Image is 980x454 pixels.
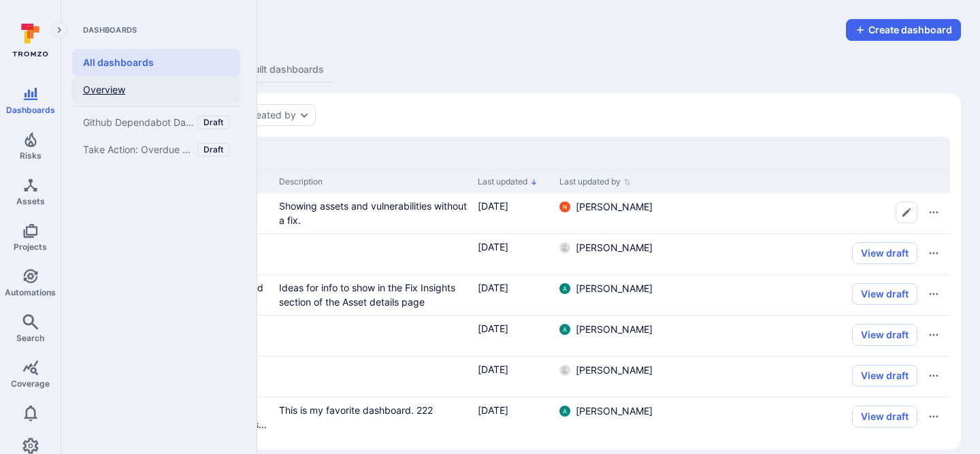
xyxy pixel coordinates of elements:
div: Cell for Description [274,316,472,356]
img: ACg8ocJiZrMuo5LAok5xNfsmguacofL_8FY3O0gKVYidloQwf3hTJA=s96-c [559,242,570,253]
a: Pre-built dashboards [220,57,332,82]
img: ACg8ocLSa5mPYBaXNx3eFu_EmspyJX0laNWN7cXOFirfQ7srZveEpg=s96-c [559,406,570,417]
img: ACg8ocLSa5mPYBaXNx3eFu_EmspyJX0laNWN7cXOFirfQ7srZveEpg=s96-c [559,324,570,335]
span: Dashboards [6,105,55,115]
a: Overview [72,76,240,103]
button: Sort by Last updated by [559,176,631,187]
div: Cell for [670,398,950,438]
img: ACg8ocLf8WwTkw2ChAWZ9MeIoQIBWbvPCpGOHrKBBoi9dXc2H9qKww=s96-c [559,365,570,376]
a: [PERSON_NAME] [559,363,653,377]
div: Neeren Patki [559,201,570,212]
button: Row actions menu [923,365,945,387]
span: Automations [5,287,56,297]
a: [PERSON_NAME] [559,241,653,255]
span: [DATE] [478,200,508,212]
span: [DATE] [478,282,508,293]
button: View draft [852,283,917,305]
span: [PERSON_NAME] [576,241,653,255]
div: dashboards tabs [80,57,961,82]
button: Expand dropdown [299,110,310,120]
button: View draft [852,365,917,387]
span: [DATE] [478,404,508,416]
div: Cell for [670,316,950,356]
button: Row actions menu [923,324,945,346]
div: Cell for Last updated by [554,275,670,315]
div: Cell for [670,234,950,274]
div: Deepak Srivastava [559,365,570,376]
div: Cell for Description [274,357,472,397]
span: Assets [16,196,45,206]
div: Cell for Last updated [472,398,554,438]
div: Cell for Last updated by [554,193,670,233]
span: Search [16,333,44,343]
div: Cell for [670,193,950,233]
button: View draft [852,324,917,346]
button: Row actions menu [923,201,945,223]
button: Create dashboard menu [846,19,961,41]
span: Projects [14,242,47,252]
span: Coverage [11,378,50,389]
span: Github Dependabot Dashboard [83,116,195,129]
div: Cell for Last updated by [554,234,670,274]
a: [PERSON_NAME] [559,200,653,214]
span: [PERSON_NAME] [576,282,653,295]
span: [PERSON_NAME] [576,200,653,214]
span: Dashboards [72,25,240,35]
button: Row actions menu [923,283,945,305]
div: Denis Krasulin [559,242,570,253]
div: Cell for Last updated by [554,398,670,438]
img: ACg8ocIprwjrgDQnDsNSk9Ghn5p5-B8DpAKWoJ5Gi9syOE4K59tr4Q=s96-c [559,201,570,212]
p: Sorted by: Alphabetically (Z-A) [530,175,538,189]
div: Cell for [670,275,950,315]
div: Cell for Last updated by [554,316,670,356]
a: [PERSON_NAME] [559,282,653,295]
div: Draft [197,143,229,157]
div: Draft [197,116,229,129]
div: Ideas for info to show in the Fix Insights section of the Asset details page [279,280,467,309]
span: Risks [20,150,42,161]
button: Edit dashboard [896,201,917,223]
button: Created by [246,110,296,120]
span: [DATE] [478,323,508,334]
span: [DATE] [478,241,508,253]
div: Cell for Description [274,234,472,274]
a: [PERSON_NAME] [559,323,653,336]
div: Showing assets and vulnerabilities without a fix. [279,199,467,227]
button: View draft [852,242,917,264]
span: [PERSON_NAME] [576,323,653,336]
div: Description [279,176,467,188]
div: Cell for Last updated [472,357,554,397]
span: Take Action: Overdue and highest impact [83,144,195,156]
img: ACg8ocLSa5mPYBaXNx3eFu_EmspyJX0laNWN7cXOFirfQ7srZveEpg=s96-c [559,283,570,294]
button: Row actions menu [923,242,945,264]
div: Cell for Last updated [472,275,554,315]
div: Cell for Description [274,275,472,315]
span: [DATE] [478,363,508,375]
a: All dashboards [72,49,240,76]
div: Arjan Dehar [559,283,570,294]
button: Sort by Last updated [478,176,538,187]
a: Github Dependabot Dashboard [72,109,240,136]
div: Cell for Last updated [472,234,554,274]
div: Cell for Last updated [472,316,554,356]
button: Row actions menu [923,406,945,427]
button: Expand navigation menu [51,22,67,38]
div: Arjan Dehar [559,324,570,335]
div: Cell for Last updated [472,193,554,233]
div: Cell for Description [274,193,472,233]
div: This is my favorite dashboard. 222 [279,403,467,417]
div: Arjan Dehar [559,406,570,417]
button: View draft [852,406,917,427]
span: [PERSON_NAME] [576,404,653,418]
div: Cell for [670,357,950,397]
a: [PERSON_NAME] [559,404,653,418]
div: Cell for Last updated by [554,357,670,397]
a: Take Action: Overdue and highest impact [72,136,240,163]
span: [PERSON_NAME] [576,363,653,377]
div: Cell for Description [274,398,472,438]
i: Expand navigation menu [54,25,64,36]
